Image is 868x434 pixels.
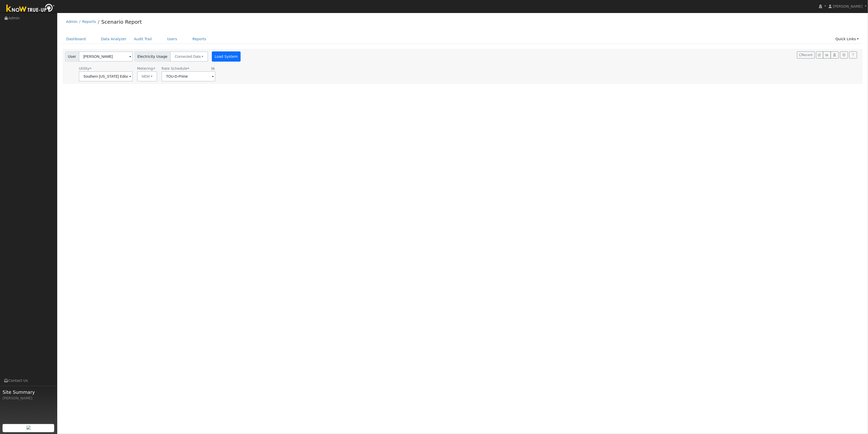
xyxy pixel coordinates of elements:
a: Users [163,34,181,44]
span: Electricity Usage [135,51,170,62]
button: Recent [797,51,815,59]
button: Login As [831,51,838,59]
span: [PERSON_NAME] [833,4,863,8]
a: Scenario Report [101,19,142,25]
input: Select a User [79,51,133,62]
div: Metering [137,66,157,71]
button: Settings [840,51,848,59]
a: Dashboard [63,34,90,44]
input: Select a Utility [79,71,133,81]
div: [PERSON_NAME] [3,396,54,401]
button: Edit User [816,51,823,59]
a: Admin [66,20,78,24]
div: Utility [79,66,133,71]
img: retrieve [26,426,31,430]
input: Select a Rate Schedule [161,71,215,81]
span: Alias: None [161,66,189,71]
button: Multi-Series Graph [823,51,831,59]
a: Help Link [849,51,857,59]
button: NEM [137,71,157,81]
a: Data Analyzer [97,34,130,44]
button: Connected Data [170,51,208,62]
a: Quick Links [832,34,863,44]
img: Know True-Up [4,3,57,14]
span: User [65,51,79,62]
button: Load System [212,51,241,62]
a: Audit Trail [130,34,156,44]
span: Site Summary [3,389,54,396]
a: Reports [189,34,210,44]
a: Reports [82,20,96,24]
